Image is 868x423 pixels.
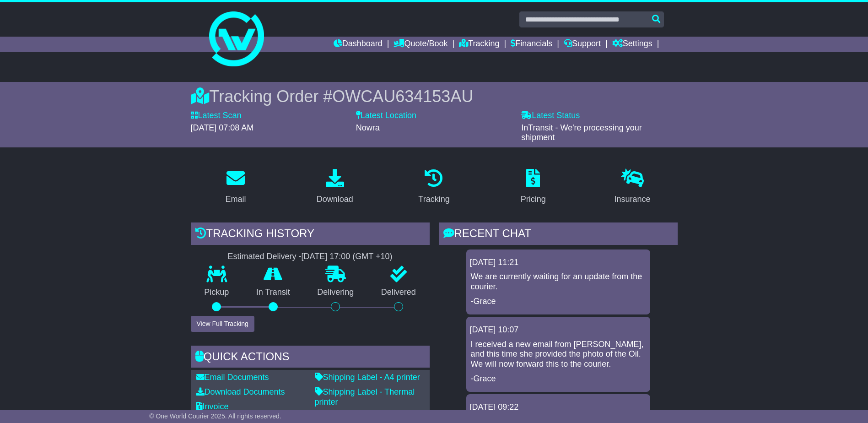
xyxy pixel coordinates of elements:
[439,222,678,247] div: RECENT CHAT
[196,373,269,382] a: Email Documents
[196,402,229,411] a: Invoice
[471,340,646,369] p: I received a new email from [PERSON_NAME], and this time she provided the photo of the Oil. We wi...
[356,111,416,121] label: Latest Location
[470,258,647,268] div: [DATE] 11:21
[332,87,473,106] span: OWCAU634153AU
[459,37,499,52] a: Tracking
[367,287,430,298] p: Delivered
[191,87,678,106] div: Tracking Order #
[191,111,242,121] label: Latest Scan
[196,387,285,396] a: Download Documents
[243,287,304,298] p: In Transit
[471,272,646,292] p: We are currently waiting for an update from the courier.
[315,387,415,407] a: Shipping Label - Thermal printer
[191,222,430,247] div: Tracking history
[219,166,252,209] a: Email
[356,123,380,132] span: Nowra
[511,37,552,52] a: Financials
[521,123,642,142] span: InTransit - We're processing your shipment
[470,325,647,335] div: [DATE] 10:07
[225,193,246,206] div: Email
[521,193,546,206] div: Pricing
[615,193,651,206] div: Insurance
[191,287,243,298] p: Pickup
[191,252,430,262] div: Estimated Delivery -
[470,402,647,412] div: [DATE] 09:22
[564,37,601,52] a: Support
[311,166,359,209] a: Download
[521,111,580,121] label: Latest Status
[609,166,657,209] a: Insurance
[412,166,455,209] a: Tracking
[304,287,368,298] p: Delivering
[471,374,646,384] p: -Grace
[515,166,552,209] a: Pricing
[191,123,254,132] span: [DATE] 07:08 AM
[317,193,353,206] div: Download
[471,297,646,307] p: -Grace
[418,193,449,206] div: Tracking
[302,252,393,262] div: [DATE] 17:00 (GMT +10)
[191,316,254,332] button: View Full Tracking
[315,373,420,382] a: Shipping Label - A4 printer
[149,412,281,420] span: © One World Courier 2025. All rights reserved.
[334,37,383,52] a: Dashboard
[191,346,430,370] div: Quick Actions
[612,37,652,52] a: Settings
[394,37,447,52] a: Quote/Book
